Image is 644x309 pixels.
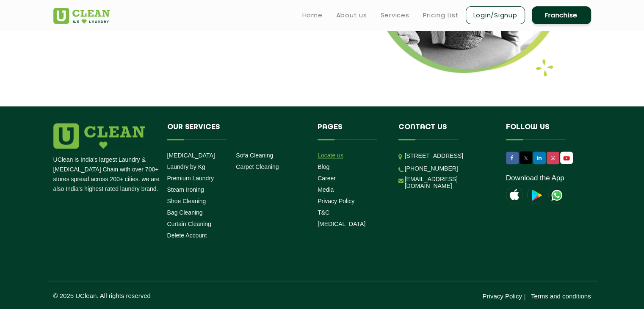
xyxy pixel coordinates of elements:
[336,10,367,20] a: About us
[167,175,214,182] a: Premium Laundry
[532,6,591,24] a: Franchise
[167,198,206,204] a: Shoe Cleaning
[167,232,207,239] a: Delete Account
[318,186,334,193] a: Media
[506,174,564,182] a: Download the App
[398,123,493,139] h4: Contact us
[531,292,591,300] a: Terms and conditions
[236,163,279,170] a: Carpet Cleaning
[167,152,215,159] a: [MEDICAL_DATA]
[506,187,523,204] img: apple-icon.png
[318,123,386,139] h4: Pages
[318,209,329,216] a: T&C
[381,10,409,20] a: Services
[53,155,161,194] p: UClean is India's largest Laundry & [MEDICAL_DATA] Chain with over 700+ stores spread across 200+...
[548,187,565,204] img: UClean Laundry and Dry Cleaning
[482,292,522,300] a: Privacy Policy
[302,10,323,20] a: Home
[466,6,525,24] a: Login/Signup
[405,165,458,172] a: [PHONE_NUMBER]
[236,152,273,159] a: Sofa Cleaning
[167,221,211,227] a: Curtain Cleaning
[561,154,572,163] img: UClean Laundry and Dry Cleaning
[53,8,110,24] img: UClean Laundry and Dry Cleaning
[167,209,203,216] a: Bag Cleaning
[405,151,493,161] p: [STREET_ADDRESS]
[53,292,322,299] p: © 2025 UClean. All rights reserved
[423,10,459,20] a: Pricing List
[318,163,329,170] a: Blog
[318,175,336,182] a: Career
[527,187,544,204] img: playstoreicon.png
[167,123,305,139] h4: Our Services
[167,186,204,193] a: Steam Ironing
[405,176,493,189] a: [EMAIL_ADDRESS][DOMAIN_NAME]
[318,152,343,159] a: Locate us
[318,198,354,204] a: Privacy Policy
[318,221,365,227] a: [MEDICAL_DATA]
[167,163,205,170] a: Laundry by Kg
[506,123,580,139] h4: Follow us
[53,123,145,149] img: logo.png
